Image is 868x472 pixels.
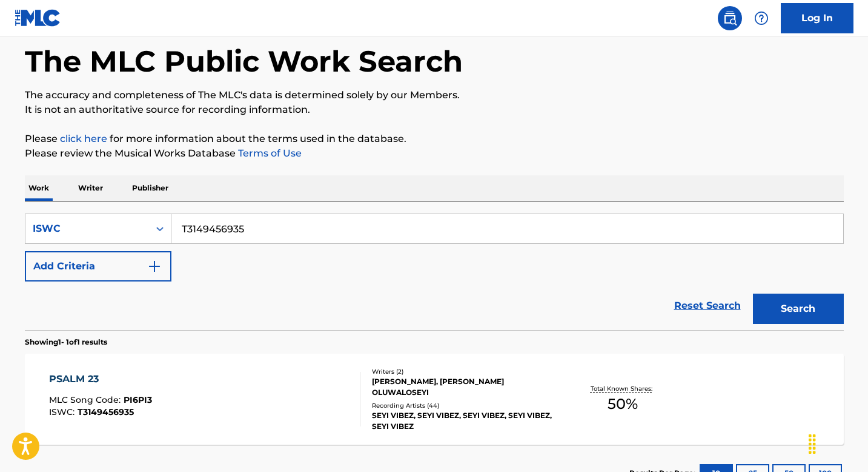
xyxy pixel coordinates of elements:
img: MLC Logo [15,9,61,27]
img: 9d2ae6d4665cec9f34b9.svg [147,259,162,274]
img: help [754,11,769,25]
button: Search [753,294,844,324]
div: ISWC [33,221,142,236]
span: ISWC : [49,406,78,417]
p: Total Known Shares: [591,384,655,393]
span: 50 % [608,393,638,415]
a: Log In [781,3,853,33]
div: PSALM 23 [49,372,152,386]
p: Please for more information about the terms used in the database. [25,132,844,146]
form: Search Form [25,214,844,330]
p: The accuracy and completeness of The MLC's data is determined solely by our Members. [25,88,844,103]
span: PI6PI3 [124,394,152,405]
button: Add Criteria [25,251,171,282]
a: Public Search [718,6,742,30]
p: Writer [75,175,107,201]
p: It is not an authoritative source for recording information. [25,103,844,117]
p: Showing 1 - 1 of 1 results [25,337,107,348]
span: T3149456935 [78,406,134,417]
div: SEYI VIBEZ, SEYI VIBEZ, SEYI VIBEZ, SEYI VIBEZ, SEYI VIBEZ [372,410,555,432]
div: Recording Artists ( 44 ) [372,401,555,410]
a: Reset Search [668,292,747,319]
a: Terms of Use [236,147,302,159]
div: Help [749,6,774,30]
a: click here [60,133,107,144]
h1: The MLC Public Work Search [25,43,463,79]
div: [PERSON_NAME], [PERSON_NAME] OLUWALOSEYI [372,376,555,398]
p: Please review the Musical Works Database [25,146,844,161]
p: Publisher [128,175,172,201]
span: MLC Song Code : [49,394,124,405]
img: search [723,11,737,25]
iframe: Chat Widget [807,414,868,472]
p: Work [25,175,53,201]
div: Writers ( 2 ) [372,367,555,376]
a: PSALM 23MLC Song Code:PI6PI3ISWC:T3149456935Writers (2)[PERSON_NAME], [PERSON_NAME] OLUWALOSEYIRe... [25,354,844,445]
div: Drag [803,426,822,462]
